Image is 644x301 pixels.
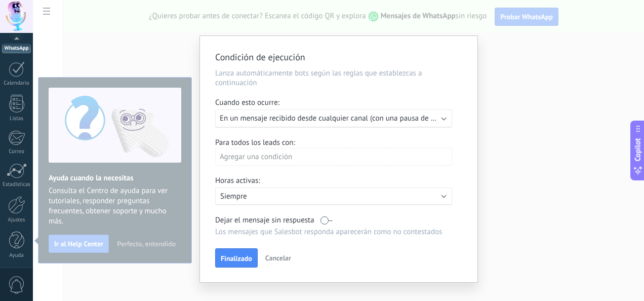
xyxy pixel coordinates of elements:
button: Cancelar [261,250,295,266]
div: Listas [2,116,31,122]
div: Ajustes [2,217,31,223]
div: WhatsApp [2,44,31,53]
h2: Condición de ejecución [215,51,452,63]
div: Horas activas: [215,176,462,187]
span: Cancelar [265,253,291,262]
div: Cuando esto ocurre: [215,98,462,109]
div: Estadísticas [2,181,31,188]
div: Correo [2,148,31,155]
p: Los mensajes que Salesbot responda aparecerán como no contestados [215,227,452,237]
span: Copilot [633,138,643,162]
div: Ayuda [2,252,31,259]
span: En un mensaje recibido desde cualquier canal (con una pausa de un día) [220,114,453,123]
p: Lanza automáticamente bots según las reglas que establezcas a continuación [215,68,462,88]
div: Calendario [2,80,31,87]
div: Para todos los leads con: [215,138,462,147]
p: Siempre [220,192,397,201]
div: Agregar una condición [215,148,452,166]
button: Finalizado [215,248,258,268]
span: Finalizado [221,255,252,262]
span: Dejar el mensaje sin respuesta [215,215,314,225]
